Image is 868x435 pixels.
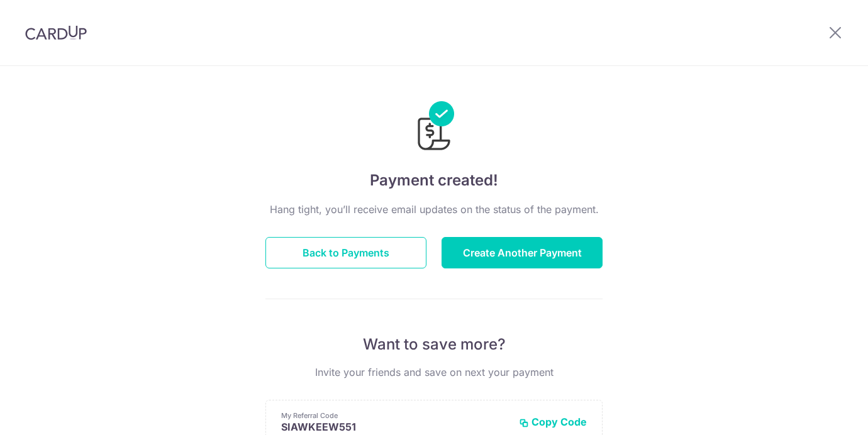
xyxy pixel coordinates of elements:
h4: Payment created! [265,169,603,192]
p: Want to save more? [265,334,603,355]
p: SIAWKEEW551 [281,421,509,433]
button: Create Another Payment [442,237,603,268]
button: Copy Code [519,416,587,428]
button: Back to Payments [265,237,426,268]
img: Payments [414,101,454,154]
p: My Referral Code [281,410,509,421]
p: Invite your friends and save on next your payment [265,365,603,380]
img: CardUp [25,25,87,40]
p: Hang tight, you’ll receive email updates on the status of the payment. [265,202,603,217]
